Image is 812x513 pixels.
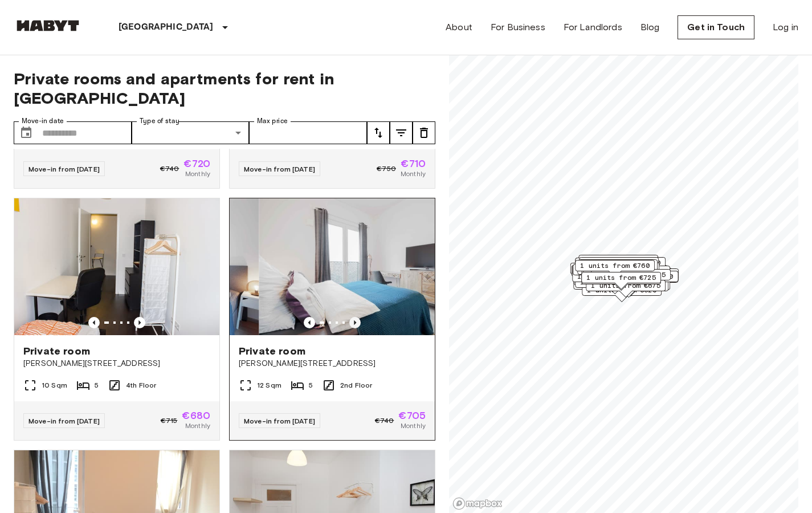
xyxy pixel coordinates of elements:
[160,164,179,174] span: €740
[14,20,82,31] img: Habyt
[578,259,658,277] div: Map marker
[591,258,660,268] span: 1 units from €730
[589,268,672,286] div: Map marker
[572,265,655,283] div: Map marker
[401,158,426,169] span: €710
[491,21,545,34] a: For Business
[257,116,288,126] label: Max price
[244,165,315,173] span: Move-in from [DATE]
[398,410,426,421] span: €705
[678,15,754,39] a: Get in Touch
[95,380,99,390] span: 5
[22,116,64,126] label: Move-in date
[452,497,503,510] a: Mapbox logo
[586,272,656,283] span: 1 units from €725
[239,344,305,358] span: Private room
[185,169,210,179] span: Monthly
[14,198,219,335] img: Marketing picture of unit DE-01-302-010-01
[259,198,464,335] img: Marketing picture of unit DE-01-008-004-05HF
[572,271,652,288] div: Map marker
[119,21,214,34] p: [GEOGRAPHIC_DATA]
[578,255,658,272] div: Map marker
[309,380,313,390] span: 5
[595,271,679,288] div: Map marker
[413,121,435,144] button: tune
[23,344,90,358] span: Private room
[375,416,394,426] span: €740
[161,416,178,426] span: €715
[14,69,435,108] span: Private rooms and apartments for rent in [GEOGRAPHIC_DATA]
[579,257,659,275] div: Map marker
[570,263,654,280] div: Map marker
[349,317,361,328] button: Previous image
[23,358,210,369] span: [PERSON_NAME][STREET_ADDRESS]
[14,198,220,441] a: Marketing picture of unit DE-01-302-010-01Previous imagePrevious imagePrivate room[PERSON_NAME][S...
[15,121,38,144] button: Choose date
[596,270,666,280] span: 1 units from €675
[126,380,156,390] span: 4th Floor
[340,380,372,390] span: 2nd Floor
[584,265,668,283] div: Map marker
[390,121,413,144] button: tune
[377,164,396,174] span: €750
[574,263,654,281] div: Map marker
[185,421,210,431] span: Monthly
[88,317,100,328] button: Previous image
[401,421,426,431] span: Monthly
[575,258,655,275] div: Map marker
[401,169,426,179] span: Monthly
[140,116,179,126] label: Type of stay
[367,121,390,144] button: tune
[640,21,660,34] a: Blog
[580,260,650,271] span: 1 units from €760
[573,264,652,282] div: Map marker
[28,165,100,173] span: Move-in from [DATE]
[446,21,472,34] a: About
[582,264,666,282] div: Map marker
[304,317,315,328] button: Previous image
[584,255,653,266] span: 4 units from €605
[572,264,652,282] div: Map marker
[584,258,654,268] span: 1 units from €780
[183,158,210,169] span: €720
[575,260,655,278] div: Map marker
[564,21,622,34] a: For Landlords
[42,380,67,390] span: 10 Sqm
[239,358,426,369] span: [PERSON_NAME][STREET_ADDRESS]
[182,410,210,421] span: €680
[134,317,145,328] button: Previous image
[257,380,281,390] span: 12 Sqm
[773,21,798,34] a: Log in
[244,417,315,425] span: Move-in from [DATE]
[229,198,435,441] a: Previous imagePrevious imagePrivate room[PERSON_NAME][STREET_ADDRESS]12 Sqm52nd FloorMove-in from...
[54,198,259,335] img: Marketing picture of unit DE-01-008-004-05HF
[600,271,674,282] span: 2 units from €1190
[581,272,661,290] div: Map marker
[28,417,100,425] span: Move-in from [DATE]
